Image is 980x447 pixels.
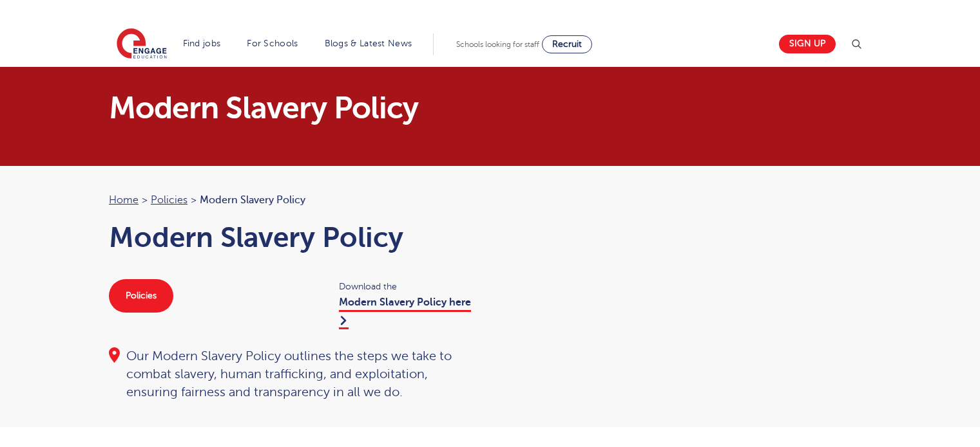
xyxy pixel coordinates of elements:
a: Modern Slavery Policy here [339,296,471,329]
a: Sign up [779,35,836,53]
span: Download the [339,279,477,294]
span: > [142,194,148,206]
h1: Modern Slavery Policy [109,93,611,123]
span: Modern Slavery Policy [200,192,305,208]
div: Our Modern Slavery Policy outlines the steps we take to combat slavery, human trafficking, and ex... [109,347,477,401]
nav: breadcrumb [109,192,477,208]
a: For Schools [247,39,298,48]
span: Schools looking for staff [456,40,539,49]
span: Recruit [552,39,582,49]
a: Home [109,194,139,206]
a: Policies [151,194,187,206]
a: Find jobs [183,39,221,48]
a: Blogs & Latest News [325,39,412,48]
img: Engage Education [117,28,167,60]
h1: Modern Slavery Policy [109,221,477,253]
span: > [191,194,197,206]
a: Recruit [542,35,592,53]
a: Policies [109,279,173,313]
